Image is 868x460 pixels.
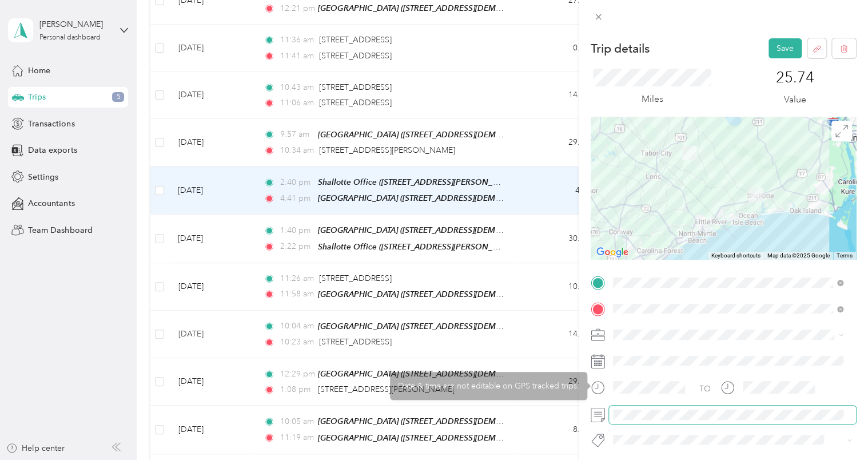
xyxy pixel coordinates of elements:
[641,92,663,106] p: Miles
[769,38,802,58] button: Save
[594,245,631,260] img: Google
[699,383,711,395] div: TO
[783,93,806,107] p: Value
[711,252,761,260] button: Keyboard shortcuts
[775,69,814,87] p: 25.74
[591,41,650,57] p: Trip details
[390,372,587,400] div: Date & time are not editable on GPS tracked trips.
[594,245,631,260] a: Open this area in Google Maps (opens a new window)
[767,252,830,259] span: Map data ©2025 Google
[804,396,868,460] iframe: Everlance-gr Chat Button Frame
[837,252,853,259] a: Terms (opens in new tab)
